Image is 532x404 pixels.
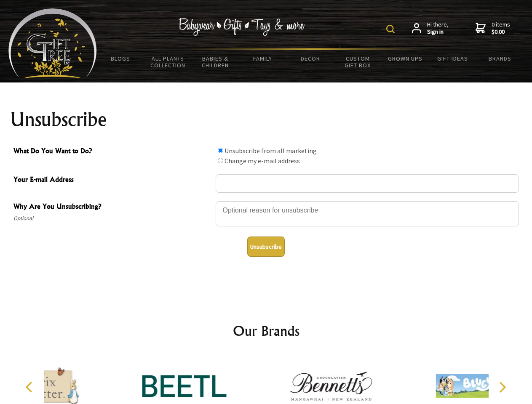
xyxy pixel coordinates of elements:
[13,174,211,186] span: Your E-mail Address
[492,21,510,36] span: 0 items
[179,18,305,36] img: Babywear - Gifts - Toys & more
[476,21,510,36] a: 0 items$0.00
[218,148,223,153] input: What Do You Want to Do?
[192,50,239,74] a: Babies & Children
[17,321,516,341] h2: Our Brands
[10,109,522,130] h1: Unsubscribe
[286,50,334,67] a: Decor
[476,50,524,67] a: Brands
[386,25,395,33] img: product search
[247,237,285,257] button: Unsubscribe
[493,378,511,396] button: Next
[97,50,144,67] a: BLOGS
[13,146,211,158] span: What Do You Want to Do?
[239,50,287,67] a: Family
[225,146,317,155] label: Unsubscribe from all marketing
[225,157,300,165] label: Change my e-mail address
[427,21,449,36] span: Hi there,
[13,201,211,213] span: Why Are You Unsubscribing?
[21,378,40,396] button: Previous
[334,50,382,74] a: Custom Gift Box
[216,201,519,226] textarea: Why Are You Unsubscribing?
[144,50,192,74] a: All Plants Collection
[218,158,223,163] input: What Do You Want to Do?
[492,28,510,36] strong: $0.00
[13,213,211,223] span: Optional
[216,174,519,193] input: Your E-mail Address
[429,50,476,67] a: Gift Ideas
[381,50,429,67] a: Grown Ups
[412,21,449,36] a: Hi there,Sign in
[427,28,449,36] strong: Sign in
[8,8,97,78] img: Babyware - Gifts - Toys and more...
